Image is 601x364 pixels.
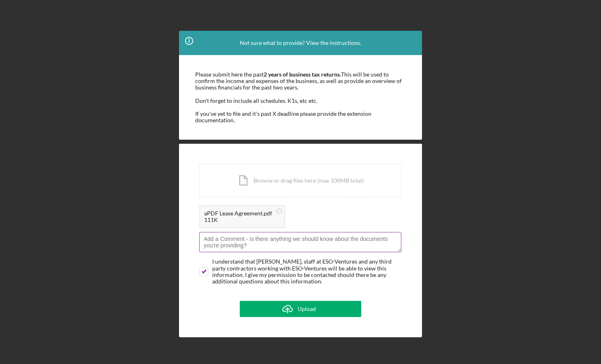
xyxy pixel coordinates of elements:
div: Don't forget to include all schedules. K1s, etc etc. [195,98,406,104]
div: Please submit here the past This will be used to confirm the income and expenses of the business,... [195,71,406,91]
strong: 2 years of business tax returns. [264,71,341,78]
div: 111K [204,217,272,223]
div: If you've yet to file and it's past X deadline please provide the extension documentation. [195,111,406,123]
div: Upload [298,301,316,317]
button: Upload [240,301,361,317]
div: I understand that [PERSON_NAME], staff at ESO-Ventures and any third party contractors working wi... [212,258,402,284]
span: Not sure what to provide? View the instructions. [240,40,361,46]
div: aPDF Lease Agreement.pdf [204,210,272,217]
